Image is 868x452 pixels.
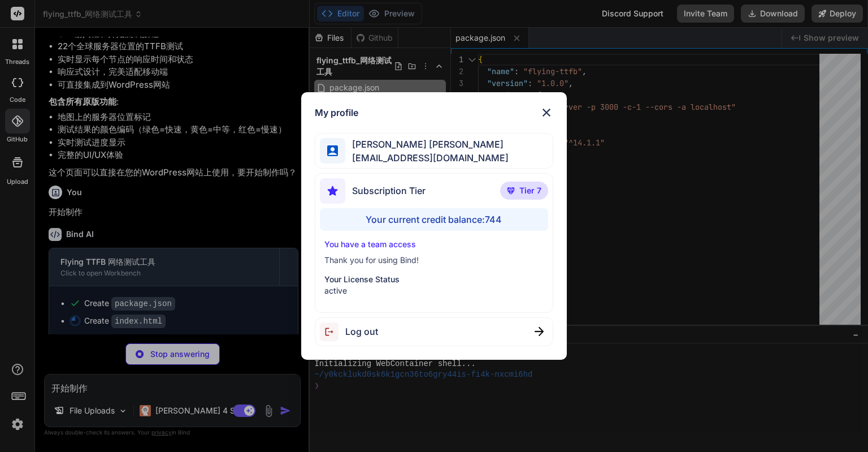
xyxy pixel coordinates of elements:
[324,255,543,266] p: Thank you for using Bind!
[507,187,515,194] img: premium
[352,184,426,197] span: Subscription Tier
[320,322,345,341] img: logout
[345,325,378,338] span: Log out
[324,285,543,296] p: active
[315,106,358,119] h1: My profile
[519,185,541,196] span: Tier 7
[324,239,543,250] p: You have a team access
[320,208,548,231] div: Your current credit balance: 744
[327,145,338,156] img: profile
[320,178,345,204] img: subscription
[535,327,544,336] img: close
[324,274,543,285] p: Your License Status
[345,151,509,165] span: [EMAIL_ADDRESS][DOMAIN_NAME]
[540,106,553,119] img: close
[345,137,509,151] span: [PERSON_NAME] [PERSON_NAME]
